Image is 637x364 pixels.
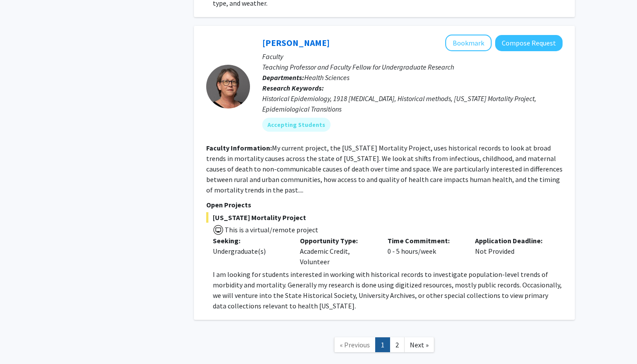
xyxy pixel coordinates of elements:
p: Faculty [262,51,563,62]
p: I am looking for students interested in working with historical records to investigate population... [213,269,563,311]
div: Not Provided [468,235,556,267]
div: Academic Credit, Volunteer [293,235,381,267]
a: 2 [390,337,405,353]
span: This is a virtual/remote project [224,225,318,234]
p: Opportunity Type: [300,235,374,246]
div: 0 - 5 hours/week [381,235,468,267]
span: « Previous [340,340,370,349]
nav: Page navigation [194,329,575,364]
b: Departments: [262,73,304,82]
p: Time Commitment: [387,235,462,246]
b: Faculty Information: [206,143,272,152]
button: Add Carolyn Orbann to Bookmarks [445,35,492,51]
div: Undergraduate(s) [213,246,287,256]
span: Health Sciences [304,73,349,82]
mat-chip: Accepting Students [262,118,331,132]
a: Next [404,337,434,353]
p: Seeking: [213,235,287,246]
p: Teaching Professor and Faculty Fellow for Undergraduate Research [262,62,563,72]
div: Historical Epidemiology, 1918 [MEDICAL_DATA], Historical methods, [US_STATE] Mortality Project, E... [262,93,563,114]
span: Next » [410,340,429,349]
span: [US_STATE] Mortality Project [206,212,563,223]
a: [PERSON_NAME] [262,37,330,48]
a: Previous Page [334,337,376,353]
a: 1 [375,337,390,353]
fg-read-more: My current project, the [US_STATE] Mortality Project, uses historical records to look at broad tr... [206,143,563,194]
p: Application Deadline: [475,235,549,246]
b: Research Keywords: [262,84,324,92]
button: Compose Request to Carolyn Orbann [495,35,563,51]
iframe: Chat [7,325,37,357]
p: Open Projects [206,199,563,210]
